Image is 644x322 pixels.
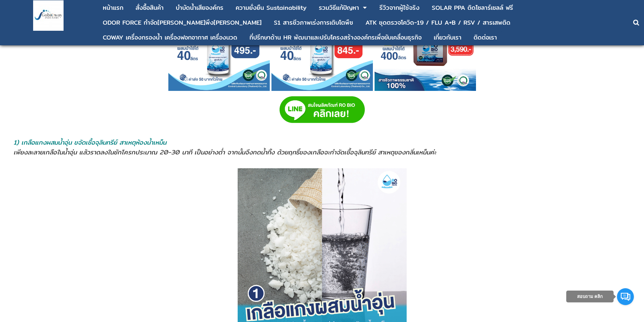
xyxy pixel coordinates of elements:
[14,138,166,147] span: 1) เกลือแกงผสมนํ้าอุ่น ขจัดเชื้อจุลินทรีย์ สาเหตุห้องน้ำเหม็น
[379,5,420,11] div: รีวิวจากผู้ใช้จริง
[103,16,262,29] a: ODOR FORCE กำจัด[PERSON_NAME]พึง[PERSON_NAME]
[136,5,164,11] div: สั่งซื้อสินค้า
[274,20,353,26] div: S1 สารชีวภาพเร่งการเติบโตพืช
[136,1,164,14] a: สั่งซื้อสินค้า
[365,16,510,29] a: ATK ชุดตรวจโควิด-19 / FLU A+B / RSV / สารเสพติด
[176,1,223,14] a: บําบัดน้ำเสียองค์กร
[176,5,223,11] div: บําบัดน้ำเสียองค์กร
[274,16,353,29] a: S1 สารชีวภาพเร่งการเติบโตพืช
[474,31,497,44] a: ติดต่อเรา
[432,5,513,11] div: SOLAR PPA ติดโซลาร์เซลล์ ฟรี
[249,31,422,44] a: ที่ปรึกษาด้าน HR พัฒนาและปรับโครงสร้างองค์กรเพื่อขับเคลื่อนธุรกิจ
[434,34,461,41] div: เกี่ยวกับเรา
[236,1,307,14] a: ความยั่งยืน Sustainability
[319,5,359,11] div: รวมวิธีแก้ปัญหา
[103,5,123,11] div: หน้าแรก
[103,34,237,41] div: COWAY เครื่องกรองน้ำ เครื่องฟอกอากาศ เครื่องนวด
[434,31,461,44] a: เกี่ยวกับเรา
[236,5,307,11] div: ความยั่งยืน Sustainability
[319,1,359,14] a: รวมวิธีแก้ปัญหา
[432,1,513,14] a: SOLAR PPA ติดโซลาร์เซลล์ ฟรี
[577,294,603,299] span: สอบถาม คลิก
[365,20,510,26] div: ATK ชุดตรวจโควิด-19 / FLU A+B / RSV / สารเสพติด
[103,31,237,44] a: COWAY เครื่องกรองน้ำ เครื่องฟอกอากาศ เครื่องนวด
[103,20,262,26] div: ODOR FORCE กำจัด[PERSON_NAME]พึง[PERSON_NAME]
[379,1,420,14] a: รีวิวจากผู้ใช้จริง
[474,34,497,41] div: ติดต่อเรา
[249,34,422,41] div: ที่ปรึกษาด้าน HR พัฒนาและปรับโครงสร้างองค์กรเพื่อขับเคลื่อนธุรกิจ
[33,0,64,31] img: large-1644130236041.jpg
[103,1,123,14] a: หน้าแรก
[14,147,436,157] span: เพียงละลายเกลือในน้ำอุ่น แล้วราดลงในชักโครกประมาณ 20-30 นาที เป็นอย่างตํ่า จากนั้นจึงกดนํ้าทิ้ง ด...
